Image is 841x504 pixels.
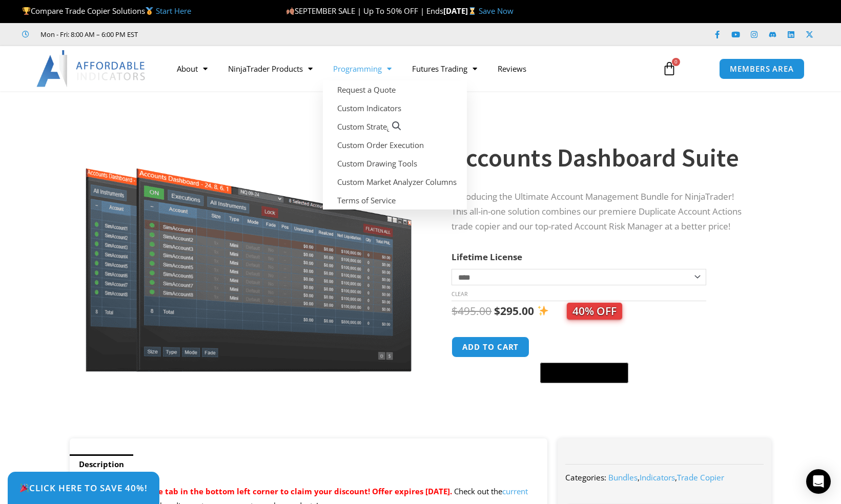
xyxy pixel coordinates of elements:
ul: Programming [323,80,467,209]
img: 🎉 [20,484,29,492]
img: 🏆 [23,7,30,15]
iframe: Customer reviews powered by Trustpilot [152,29,306,39]
a: Custom Strategies [323,117,467,136]
a: Request a Quote [323,80,467,99]
img: ✨ [538,305,548,316]
a: Start Here [156,6,191,16]
iframe: PayPal Message 1 [452,390,751,398]
button: Add to cart [452,337,529,358]
bdi: 295.00 [494,304,534,318]
span: Mon - Fri: 8:00 AM – 6:00 PM EST [38,28,138,40]
a: Custom Indicators [323,99,467,117]
img: ⌛ [468,7,476,15]
button: Buy with GPay [540,363,628,383]
span: Click Here to save 40%! [19,484,148,492]
a: Reviews [487,57,537,80]
a: Custom Drawing Tools [323,154,467,173]
img: 🍂 [286,7,294,15]
bdi: 495.00 [452,304,491,318]
img: LogoAI | Affordable Indicators – NinjaTrader [36,50,147,87]
a: MEMBERS AREA [719,58,805,79]
a: Terms of Service [323,191,467,209]
a: 0 [647,54,692,83]
strong: [DATE] [443,6,479,16]
p: Introducing the Ultimate Account Management Bundle for NinjaTrader! This all-in-one solution comb... [452,190,751,234]
label: Lifetime License [452,251,522,263]
img: 🥇 [146,7,153,15]
h1: Accounts Dashboard Suite [452,140,751,176]
a: View full-screen image gallery [387,117,406,135]
a: Description [70,454,133,474]
a: Save Now [479,6,514,16]
span: SEPTEMBER SALE | Up To 50% OFF | Ends [286,6,443,16]
iframe: Secure express checkout frame [538,335,630,360]
nav: Menu [167,57,650,80]
a: About [167,57,218,80]
a: NinjaTrader Products [218,57,323,80]
a: Clear options [452,290,467,298]
span: Compare Trade Copier Solutions [22,6,191,16]
span: 40% OFF [567,303,622,320]
span: $ [452,304,458,318]
a: Custom Order Execution [323,136,467,154]
a: 🎉Click Here to save 40%! [8,472,159,504]
span: $ [494,304,500,318]
div: Open Intercom Messenger [806,469,831,494]
span: MEMBERS AREA [730,65,794,73]
span: 0 [672,58,680,66]
a: Futures Trading [402,57,487,80]
a: Programming [323,57,402,80]
a: Custom Market Analyzer Columns [323,173,467,191]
